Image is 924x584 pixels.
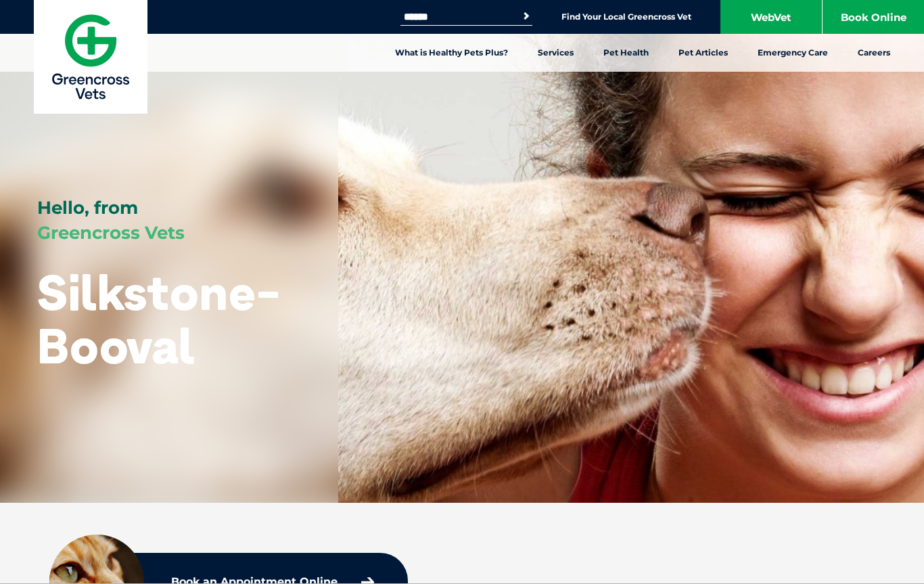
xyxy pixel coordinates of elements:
[843,34,905,72] a: Careers
[664,34,743,72] a: Pet Articles
[523,34,588,72] a: Services
[743,34,843,72] a: Emergency Care
[37,197,138,219] span: Hello, from
[588,34,664,72] a: Pet Health
[519,9,533,23] button: Search
[380,34,523,72] a: What is Healthy Pets Plus?
[37,265,301,372] h1: Silkstone-Booval
[561,12,691,22] a: Find Your Local Greencross Vet
[37,222,185,244] span: Greencross Vets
